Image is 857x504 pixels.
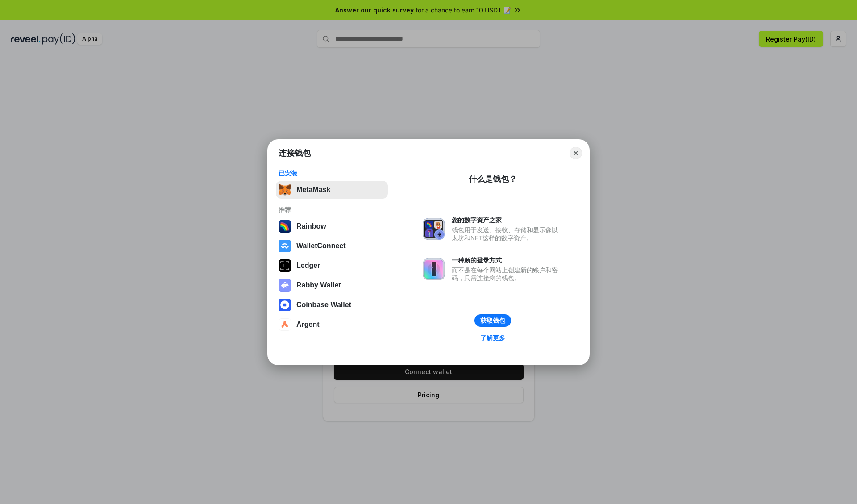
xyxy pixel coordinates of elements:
[276,316,388,333] button: Argent
[474,314,511,327] button: 获取钱包
[279,148,311,158] h1: 连接钱包
[276,257,388,275] button: Ledger
[480,334,505,342] div: 了解更多
[452,216,562,224] div: 您的数字资产之家
[475,332,511,344] a: 了解更多
[279,259,291,272] img: svg+xml,%3Csvg%20xmlns%3D%22http%3A%2F%2Fwww.w3.org%2F2000%2Fsvg%22%20width%3D%2228%22%20height%3...
[276,276,388,294] button: Rabby Wallet
[452,266,562,282] div: 而不是在每个网站上创建新的账户和密码，只需连接您的钱包。
[452,256,562,264] div: 一种新的登录方式
[296,222,326,230] div: Rainbow
[423,218,445,240] img: svg+xml,%3Csvg%20xmlns%3D%22http%3A%2F%2Fwww.w3.org%2F2000%2Fsvg%22%20fill%3D%22none%22%20viewBox...
[570,147,582,159] button: Close
[276,296,388,314] button: Coinbase Wallet
[279,240,291,252] img: svg+xml,%3Csvg%20width%3D%2228%22%20height%3D%2228%22%20viewBox%3D%220%200%2028%2028%22%20fill%3D...
[279,318,291,331] img: svg+xml,%3Csvg%20width%3D%2228%22%20height%3D%2228%22%20viewBox%3D%220%200%2028%2028%22%20fill%3D...
[276,237,388,255] button: WalletConnect
[276,181,388,199] button: MetaMask
[296,242,346,250] div: WalletConnect
[423,258,445,280] img: svg+xml,%3Csvg%20xmlns%3D%22http%3A%2F%2Fwww.w3.org%2F2000%2Fsvg%22%20fill%3D%22none%22%20viewBox...
[296,186,330,194] div: MetaMask
[279,279,291,292] img: svg+xml,%3Csvg%20xmlns%3D%22http%3A%2F%2Fwww.w3.org%2F2000%2Fsvg%22%20fill%3D%22none%22%20viewBox...
[296,301,351,309] div: Coinbase Wallet
[469,174,517,184] div: 什么是钱包？
[279,206,385,214] div: 推荐
[279,183,291,196] img: svg+xml,%3Csvg%20fill%3D%22none%22%20height%3D%2233%22%20viewBox%3D%220%200%2035%2033%22%20width%...
[296,262,320,270] div: Ledger
[296,281,341,289] div: Rabby Wallet
[296,321,320,329] div: Argent
[279,220,291,233] img: svg+xml,%3Csvg%20width%3D%22120%22%20height%3D%22120%22%20viewBox%3D%220%200%20120%20120%22%20fil...
[480,317,505,325] div: 获取钱包
[279,169,385,177] div: 已安装
[276,217,388,235] button: Rainbow
[452,226,562,242] div: 钱包用于发送、接收、存储和显示像以太坊和NFT这样的数字资产。
[279,299,291,311] img: svg+xml,%3Csvg%20width%3D%2228%22%20height%3D%2228%22%20viewBox%3D%220%200%2028%2028%22%20fill%3D...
